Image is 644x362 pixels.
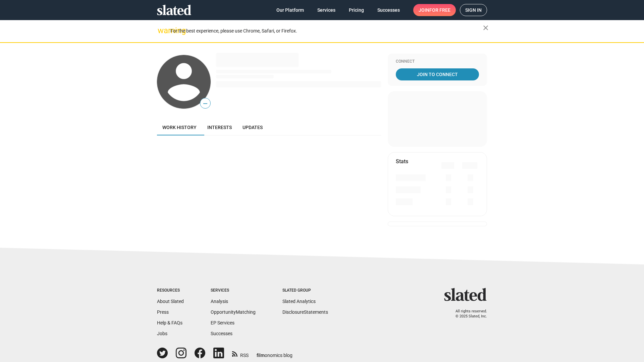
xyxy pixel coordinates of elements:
span: film [257,353,265,358]
span: Join [419,4,450,16]
div: Resources [157,288,184,293]
a: Successes [372,4,405,16]
mat-icon: close [482,24,490,32]
span: Our Platform [276,4,304,16]
a: About Slated [157,299,184,304]
a: Sign in [460,4,487,16]
span: Successes [377,4,400,16]
a: Services [312,4,341,16]
a: Slated Analytics [282,299,316,304]
span: Interests [207,125,232,130]
a: DisclosureStatements [282,309,328,315]
p: All rights reserved. © 2025 Slated, Inc. [448,309,487,319]
a: filmonomics blog [257,347,292,359]
mat-card-title: Stats [396,158,408,165]
a: Successes [211,331,232,336]
mat-icon: warning [158,26,166,35]
a: Join To Connect [396,68,479,80]
a: Joinfor free [413,4,456,16]
a: RSS [232,348,249,359]
a: Jobs [157,331,167,336]
a: Interests [202,119,237,135]
span: Work history [162,125,197,130]
span: Pricing [349,4,364,16]
span: Join To Connect [397,68,478,80]
a: Help & FAQs [157,320,182,325]
a: Press [157,309,169,315]
a: Our Platform [271,4,309,16]
a: Analysis [211,299,228,304]
div: For the best experience, please use Chrome, Safari, or Firefox. [170,26,483,36]
span: Sign in [465,4,482,16]
span: — [200,99,210,108]
div: Services [211,288,256,293]
a: Updates [237,119,268,135]
span: for free [429,4,450,16]
div: Connect [396,59,479,64]
a: OpportunityMatching [211,309,256,315]
a: EP Services [211,320,234,325]
span: Services [317,4,335,16]
a: Work history [157,119,202,135]
a: Pricing [343,4,369,16]
div: Slated Group [282,288,328,293]
span: Updates [243,125,263,130]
